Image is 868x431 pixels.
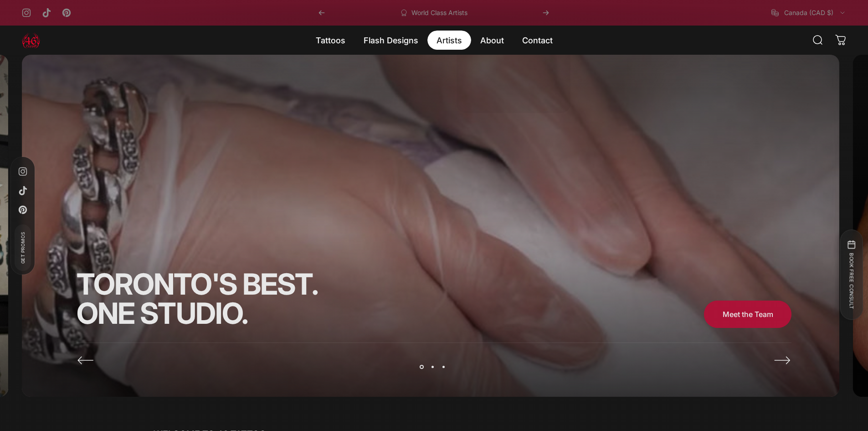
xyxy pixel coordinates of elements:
[513,31,562,50] a: Contact
[831,30,851,50] a: 0 items
[471,31,513,50] summary: About
[354,31,427,50] summary: Flash Designs
[307,31,354,50] summary: Tattoos
[427,31,471,50] summary: Artists
[307,31,562,50] nav: Primary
